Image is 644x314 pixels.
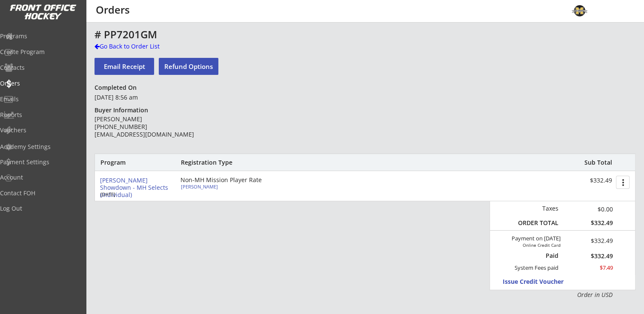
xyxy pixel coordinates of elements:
div: [DATE] 8:56 am [94,93,218,102]
div: $7.49 [564,264,613,271]
button: Email Receipt [94,58,154,75]
div: $332.49 [564,219,613,227]
button: more_vert [616,176,630,189]
div: [DATE] [100,192,169,197]
div: Non-MH Mission Player Rate [180,177,278,183]
div: Payment on [DATE] [493,235,561,242]
div: Registration Type [181,159,278,166]
div: $0.00 [564,205,613,214]
div: Paid [519,252,558,260]
div: Go Back to Order List [94,42,182,51]
div: Online Credit Card [512,243,561,248]
div: [PERSON_NAME] [181,184,276,189]
div: $332.49 [572,238,613,244]
div: $332.49 [559,177,612,184]
div: System Fees paid [507,264,558,271]
div: Taxes [514,205,558,212]
div: Order in USD [514,291,613,299]
div: ORDER TOTAL [514,219,558,227]
div: $332.49 [564,253,613,259]
div: # PP7201GM [94,29,502,40]
div: [PERSON_NAME] [PHONE_NUMBER] [EMAIL_ADDRESS][DOMAIN_NAME] [94,115,218,139]
div: Completed On [94,84,140,91]
button: Refund Options [159,58,218,75]
div: Buyer Information [94,106,152,114]
button: Issue Credit Voucher [503,276,581,288]
div: Program [100,159,146,166]
div: Sub Total [575,159,612,166]
div: [PERSON_NAME] Showdown - MH Selects (Individual) [100,177,174,198]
